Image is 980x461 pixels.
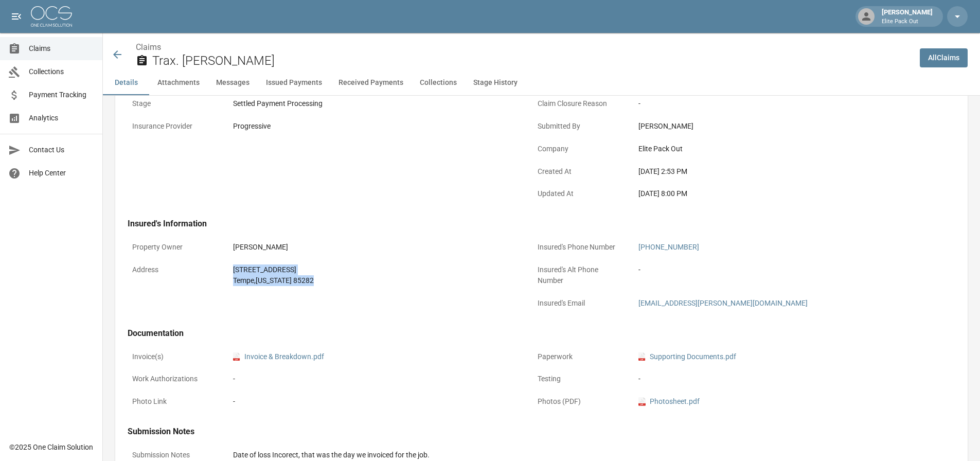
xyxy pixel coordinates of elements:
button: Messages [208,70,258,95]
button: Attachments [149,70,208,95]
h4: Insured's Information [128,219,926,229]
button: open drawer [6,6,27,27]
div: Date of loss Incorect, that was the day we invoiced for the job. [233,450,921,460]
a: pdfSupporting Documents.pdf [638,351,736,362]
h4: Documentation [128,328,926,339]
div: [PERSON_NAME] [233,242,516,253]
div: - [233,374,516,384]
h2: Trax. [PERSON_NAME] [152,54,912,68]
div: [PERSON_NAME] [878,7,937,26]
p: Photo Link [128,392,220,412]
p: Property Owner [128,237,220,257]
p: Address [128,260,220,280]
img: ocs-logo-white-transparent.png [31,6,72,27]
p: Work Authorizations [128,369,220,389]
button: Details [103,70,149,95]
p: Invoice(s) [128,347,220,367]
p: Claim Closure Reason [533,94,626,114]
a: [PHONE_NUMBER] [638,243,699,251]
h4: Submission Notes [128,427,926,437]
button: Collections [412,70,465,95]
div: anchor tabs [103,70,980,95]
span: Collections [29,66,94,77]
span: Payment Tracking [29,90,94,100]
button: Stage History [465,70,526,95]
a: Claims [136,42,161,52]
span: Analytics [29,113,94,123]
span: Contact Us [29,145,94,155]
div: [DATE] 8:00 PM [638,188,921,199]
div: - [638,98,921,109]
div: Settled Payment Processing [233,98,516,109]
div: Elite Pack Out [638,144,921,154]
p: Insurance Provider [128,116,220,136]
a: pdfPhotosheet.pdf [638,396,700,407]
div: [DATE] 2:53 PM [638,166,921,177]
div: - [233,396,516,407]
p: Company [533,139,626,159]
p: Paperwork [533,347,626,367]
a: pdfInvoice & Breakdown.pdf [233,351,324,362]
div: © 2025 One Claim Solution [9,442,93,452]
div: - [638,374,921,384]
nav: breadcrumb [136,41,912,54]
p: Created At [533,162,626,182]
span: Help Center [29,168,94,179]
div: Tempe , [US_STATE] 85282 [233,275,516,286]
p: Updated At [533,184,626,204]
p: Elite Pack Out [882,17,933,26]
button: Issued Payments [258,70,330,95]
p: Insured's Email [533,293,626,313]
span: Claims [29,43,94,54]
p: Insured's Alt Phone Number [533,260,626,291]
button: Received Payments [330,70,412,95]
p: Testing [533,369,626,389]
div: [PERSON_NAME] [638,121,921,132]
div: [STREET_ADDRESS] [233,264,516,275]
a: [EMAIL_ADDRESS][PERSON_NAME][DOMAIN_NAME] [638,299,808,307]
div: Progressive [233,121,516,132]
div: - [638,264,921,275]
p: Submitted By [533,116,626,136]
p: Photos (PDF) [533,392,626,412]
a: AllClaims [920,48,968,67]
p: Stage [128,94,220,114]
p: Insured's Phone Number [533,237,626,257]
